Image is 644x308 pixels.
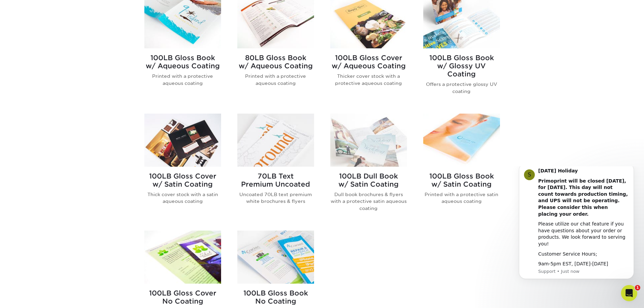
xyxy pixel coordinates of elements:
p: Message from Support, sent Just now [29,102,120,108]
img: 100LB Dull Book<br/>w/ Satin Coating Brochures & Flyers [330,114,407,167]
img: 70LB Text<br/>Premium Uncoated Brochures & Flyers [237,114,314,167]
h2: 100LB Gloss Cover w/ Satin Coating [144,172,221,188]
p: Offers a protective glossy UV coating [423,81,500,95]
h2: 80LB Gloss Book w/ Aqueous Coating [237,54,314,70]
div: 9am-5pm EST, [DATE]-[DATE] [29,94,120,101]
p: Uncoated 70LB text premium white brochures & flyers [237,191,314,205]
h2: 100LB Gloss Cover No Coating [144,289,221,305]
h2: 100LB Gloss Book w/ Glossy UV Coating [423,54,500,78]
iframe: Google Customer Reviews [2,287,57,306]
h2: 100LB Gloss Book w/ Aqueous Coating [144,54,221,70]
p: Printed with a protective aqueous coating [237,73,314,87]
h2: 100LB Gloss Book w/ Satin Coating [423,172,500,188]
a: 100LB Gloss Cover<br/>w/ Satin Coating Brochures & Flyers 100LB Gloss Coverw/ Satin Coating Thick... [144,114,221,222]
p: Printed with a protective satin aqueous coating [423,191,500,205]
h2: 100LB Dull Book w/ Satin Coating [330,172,407,188]
h2: 100LB Gloss Book No Coating [237,289,314,305]
div: Message content [29,1,120,101]
img: 100LB Gloss Cover<br/>No Coating Brochures & Flyers [144,231,221,284]
h2: 100LB Gloss Cover w/ Aqueous Coating [330,54,407,70]
h2: 70LB Text Premium Uncoated [237,172,314,188]
a: 100LB Gloss Book<br/>w/ Satin Coating Brochures & Flyers 100LB Gloss Bookw/ Satin Coating Printed... [423,114,500,222]
img: 100LB Gloss Book<br/>No Coating Brochures & Flyers [237,231,314,284]
p: Printed with a protective aqueous coating [144,73,221,87]
p: Dull book brochures & flyers with a protective satin aqueous coating [330,191,407,212]
p: Thick cover stock with a satin aqueous coating [144,191,221,205]
div: Please utilize our chat feature if you have questions about your order or products. We look forwa... [29,54,120,81]
div: Customer Service Hours; [29,85,120,91]
a: 70LB Text<br/>Premium Uncoated Brochures & Flyers 70LB TextPremium Uncoated Uncoated 70LB text pr... [237,114,314,222]
b: [DATE] Holiday [29,2,69,7]
img: 100LB Gloss Cover<br/>w/ Satin Coating Brochures & Flyers [144,114,221,167]
iframe: Intercom notifications message [509,166,644,290]
iframe: Intercom live chat [621,285,637,301]
p: Thicker cover stock with a protective aqueous coating [330,73,407,87]
b: Primoprint will be closed [DATE], for [DATE]. This day will not count towards production timing, ... [29,12,119,50]
img: 100LB Gloss Book<br/>w/ Satin Coating Brochures & Flyers [423,114,500,167]
div: Profile image for Support [15,3,26,14]
a: 100LB Dull Book<br/>w/ Satin Coating Brochures & Flyers 100LB Dull Bookw/ Satin Coating Dull book... [330,114,407,222]
span: 1 [635,285,640,290]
